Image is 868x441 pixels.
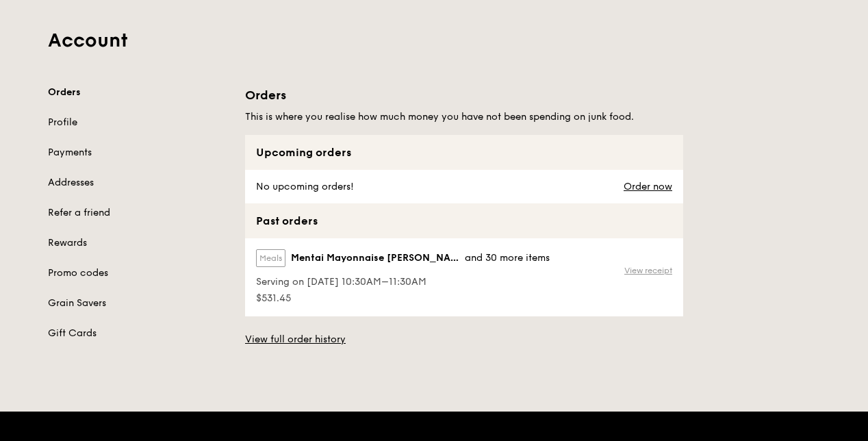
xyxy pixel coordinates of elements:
div: Past orders [245,203,683,238]
h1: Orders [245,86,683,105]
a: View receipt [624,265,672,276]
div: No upcoming orders! [245,170,362,203]
a: View full order history [245,333,346,346]
a: Gift Cards [48,327,229,340]
span: and 30 more items [465,252,550,264]
a: Addresses [48,176,229,190]
span: $531.45 [256,292,550,305]
div: Upcoming orders [245,135,683,170]
a: Rewards [48,236,229,250]
a: Promo codes [48,266,229,280]
a: Order now [624,181,672,192]
a: Payments [48,146,229,160]
a: Grain Savers [48,297,229,310]
span: Mentai Mayonnaise [PERSON_NAME] [291,251,465,265]
a: Profile [48,116,229,129]
span: Serving on [DATE] 10:30AM–11:30AM [256,275,550,289]
a: Orders [48,86,229,99]
h5: This is where you realise how much money you have not been spending on junk food. [245,110,683,124]
h1: Account [48,28,820,53]
a: Refer a friend [48,206,229,220]
label: Meals [256,249,285,267]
